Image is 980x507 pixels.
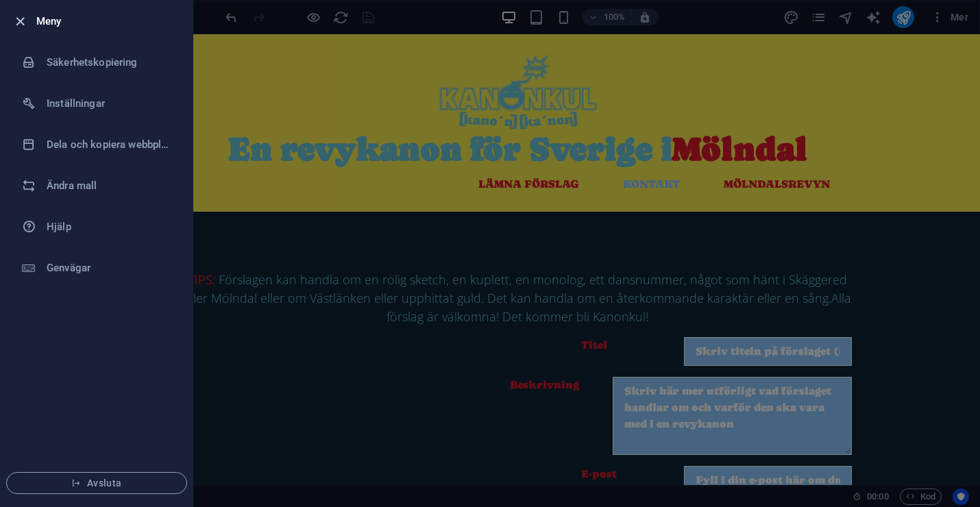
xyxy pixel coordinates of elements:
span: Avsluta [18,478,175,489]
a: Hjälp [1,206,193,247]
h6: Dela och kopiera webbplats [47,136,173,153]
h6: Hjälp [47,219,173,235]
h6: Genvägar [47,260,173,276]
h6: Säkerhetskopiering [47,54,173,71]
button: Avsluta [6,472,187,494]
h6: Ändra mall [47,177,173,194]
h6: Meny [36,13,182,29]
h6: Inställningar [47,95,173,112]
